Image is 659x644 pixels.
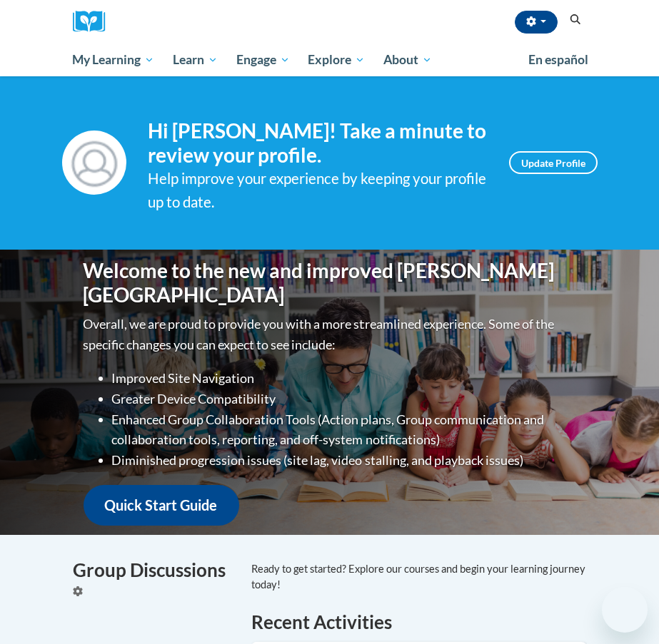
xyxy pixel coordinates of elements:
[73,11,116,33] img: Logo brand
[528,52,588,67] span: En español
[509,151,598,174] a: Update Profile
[374,44,441,76] a: About
[112,389,576,409] li: Greater Device Compatibility
[383,51,432,68] span: About
[236,51,290,68] span: Engage
[72,51,154,68] span: My Learning
[112,368,576,389] li: Improved Site Navigation
[62,131,126,195] img: Profile Image
[148,119,488,167] h4: Hi [PERSON_NAME]! Take a minute to review your profile.
[308,51,365,68] span: Explore
[515,11,558,34] button: Account Settings
[227,44,299,76] a: Engage
[84,314,576,355] p: Overall, we are proud to provide you with a more streamlined experience. Some of the specific cha...
[84,259,576,307] h1: Welcome to the new and improved [PERSON_NAME][GEOGRAPHIC_DATA]
[84,485,239,526] a: Quick Start Guide
[164,44,227,76] a: Learn
[251,609,587,635] h1: Recent Activities
[148,167,488,214] div: Help improve your experience by keeping your profile up to date.
[173,51,218,68] span: Learn
[112,409,576,451] li: Enhanced Group Collaboration Tools (Action plans, Group communication and collaboration tools, re...
[298,44,374,76] a: Explore
[62,44,598,76] div: Main menu
[73,11,116,33] a: Cox Campus
[519,45,598,75] a: En español
[565,11,586,29] button: Search
[602,587,648,633] iframe: Button to launch messaging window
[73,556,230,584] h4: Group Discussions
[64,44,164,76] a: My Learning
[112,450,576,471] li: Diminished progression issues (site lag, video stalling, and playback issues)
